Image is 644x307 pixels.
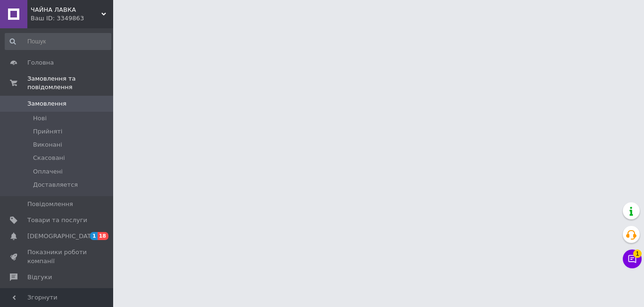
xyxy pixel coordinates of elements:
[633,249,642,258] span: 1
[33,114,47,123] span: Нові
[90,232,98,240] span: 1
[27,273,52,282] span: Відгуки
[33,127,62,136] span: Прийняті
[33,167,63,176] span: Оплачені
[27,100,66,108] span: Замовлення
[27,200,73,208] span: Повідомлення
[5,33,111,50] input: Пошук
[27,216,87,224] span: Товари та послуги
[98,232,108,240] span: 18
[33,141,62,149] span: Виконані
[623,249,642,268] button: Чат з покупцем1
[27,232,97,241] span: [DEMOGRAPHIC_DATA]
[33,154,65,162] span: Скасовані
[27,75,113,91] span: Замовлення та повідомлення
[33,181,78,189] span: Доставляется
[31,6,101,14] span: ЧАЙНА ЛАВКА
[31,14,113,23] div: Ваш ID: 3349863
[27,248,87,265] span: Показники роботи компанії
[27,58,54,67] span: Головна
